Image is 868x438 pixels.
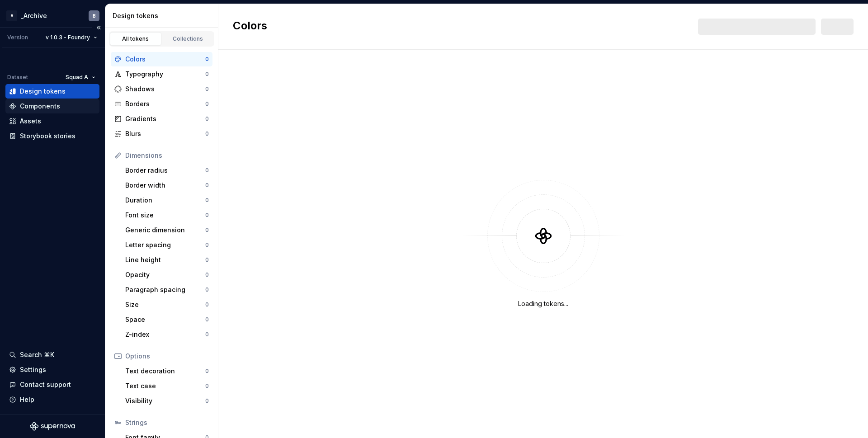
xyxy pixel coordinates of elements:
[111,127,212,141] a: Blurs0
[125,114,205,123] div: Gradients
[125,240,205,250] div: Letter spacing
[21,11,47,20] div: _Archive
[5,99,99,113] a: Components
[122,238,212,252] a: Letter spacing0
[205,115,209,122] div: 0
[125,211,205,220] div: Font size
[122,253,212,267] a: Line height0
[125,396,205,405] div: Visibility
[125,196,205,205] div: Duration
[111,82,212,96] a: Shadows0
[92,21,105,34] button: Collapse sidebar
[125,352,209,361] div: Options
[5,363,99,377] a: Settings
[5,129,99,143] a: Storybook stories
[125,418,209,427] div: Strings
[42,31,101,44] button: v 1.0.3 - Foundry
[111,52,212,66] a: Colors0
[30,422,75,431] svg: Supernova Logo
[125,151,209,160] div: Dimensions
[205,56,209,63] div: 0
[113,11,214,20] div: Design tokens
[122,193,212,207] a: Duration0
[205,71,209,78] div: 0
[205,256,209,264] div: 0
[205,331,209,338] div: 0
[125,330,205,339] div: Z-index
[122,268,212,282] a: Opacity0
[111,97,212,111] a: Borders0
[205,197,209,204] div: 0
[125,300,205,309] div: Size
[5,348,99,362] button: Search ⌘K
[66,74,88,81] span: Squad A
[205,130,209,137] div: 0
[122,327,212,342] a: Z-index0
[61,71,99,84] button: Squad A
[111,112,212,126] a: Gradients0
[125,255,205,264] div: Line height
[205,212,209,219] div: 0
[2,6,103,25] button: A_ArchiveB
[122,223,212,237] a: Generic dimension0
[20,380,71,389] div: Contact support
[125,166,205,175] div: Border radius
[233,19,267,35] h2: Colors
[122,297,212,312] a: Size0
[5,84,99,99] a: Design tokens
[125,85,205,94] div: Shadows
[205,397,209,405] div: 0
[20,395,34,404] div: Help
[518,299,568,308] div: Loading tokens...
[125,226,205,235] div: Generic dimension
[93,12,96,19] div: B
[122,312,212,327] a: Space0
[125,367,205,376] div: Text decoration
[46,34,90,41] span: v 1.0.3 - Foundry
[165,35,211,42] div: Collections
[122,394,212,408] a: Visibility0
[125,129,205,138] div: Blurs
[111,67,212,81] a: Typography0
[7,74,28,81] div: Dataset
[20,102,60,111] div: Components
[7,34,28,41] div: Version
[205,100,209,108] div: 0
[122,208,212,222] a: Font size0
[125,381,205,391] div: Text case
[20,87,66,96] div: Design tokens
[125,270,205,279] div: Opacity
[205,301,209,308] div: 0
[122,379,212,393] a: Text case0
[5,392,99,407] button: Help
[5,377,99,392] button: Contact support
[113,35,158,42] div: All tokens
[20,132,75,141] div: Storybook stories
[122,163,212,178] a: Border radius0
[5,114,99,128] a: Assets
[205,241,209,249] div: 0
[205,85,209,93] div: 0
[125,55,205,64] div: Colors
[205,367,209,375] div: 0
[122,178,212,193] a: Border width0
[205,226,209,234] div: 0
[20,350,54,359] div: Search ⌘K
[125,285,205,294] div: Paragraph spacing
[125,315,205,324] div: Space
[125,99,205,108] div: Borders
[205,182,209,189] div: 0
[125,181,205,190] div: Border width
[205,382,209,390] div: 0
[125,70,205,79] div: Typography
[205,316,209,323] div: 0
[20,365,46,374] div: Settings
[122,364,212,378] a: Text decoration0
[6,10,17,21] div: A
[20,117,41,126] div: Assets
[205,167,209,174] div: 0
[205,271,209,278] div: 0
[205,286,209,293] div: 0
[122,283,212,297] a: Paragraph spacing0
